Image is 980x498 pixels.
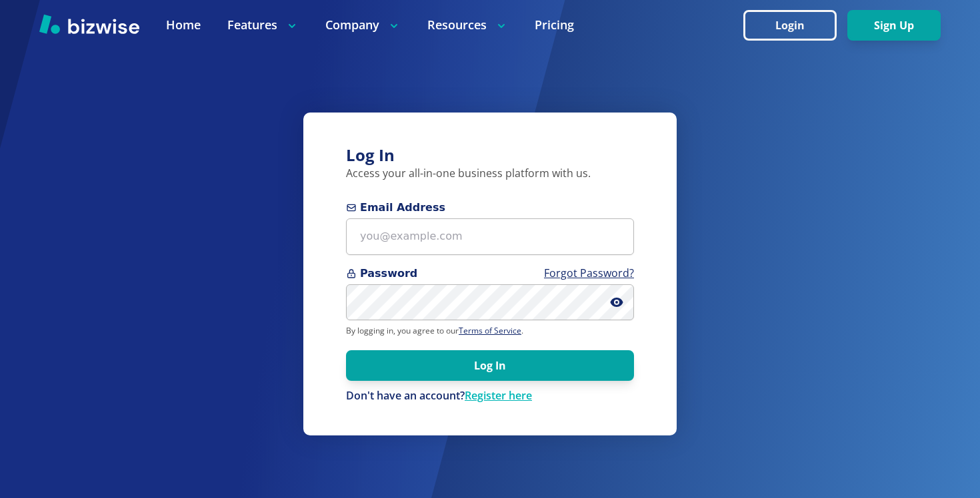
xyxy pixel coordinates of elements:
a: Sign Up [847,19,941,32]
p: Company [325,17,401,33]
p: Features [227,17,299,33]
span: Password [346,266,634,282]
p: Access your all-in-one business platform with us. [346,166,634,181]
input: you@example.com [346,218,634,255]
button: Log In [346,350,634,381]
a: Pricing [535,17,574,33]
div: Don't have an account?Register here [346,389,634,403]
a: Register here [465,388,532,403]
p: By logging in, you agree to our . [346,326,634,336]
a: Home [166,17,201,33]
button: Sign Up [847,10,941,41]
p: Don't have an account? [346,389,634,403]
a: Forgot Password? [544,266,634,280]
span: Email Address [346,200,634,216]
a: Terms of Service [459,325,521,336]
button: Login [743,10,837,41]
a: Login [743,19,847,32]
p: Resources [427,17,508,33]
img: Bizwise Logo [39,14,139,34]
h3: Log In [346,144,634,166]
